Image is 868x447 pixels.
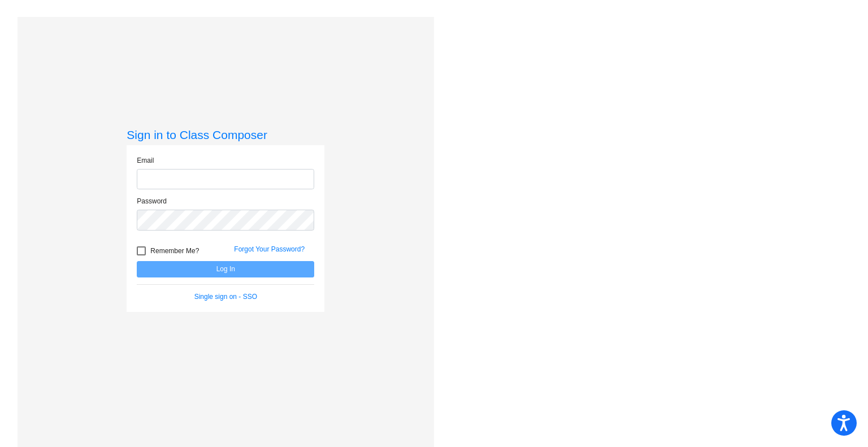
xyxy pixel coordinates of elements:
button: Log In [137,261,314,277]
label: Password [137,196,167,206]
h3: Sign in to Class Composer [127,128,324,142]
label: Email [137,155,154,166]
a: Forgot Your Password? [234,245,305,253]
span: Remember Me? [150,244,199,258]
a: Single sign on - SSO [194,293,257,301]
